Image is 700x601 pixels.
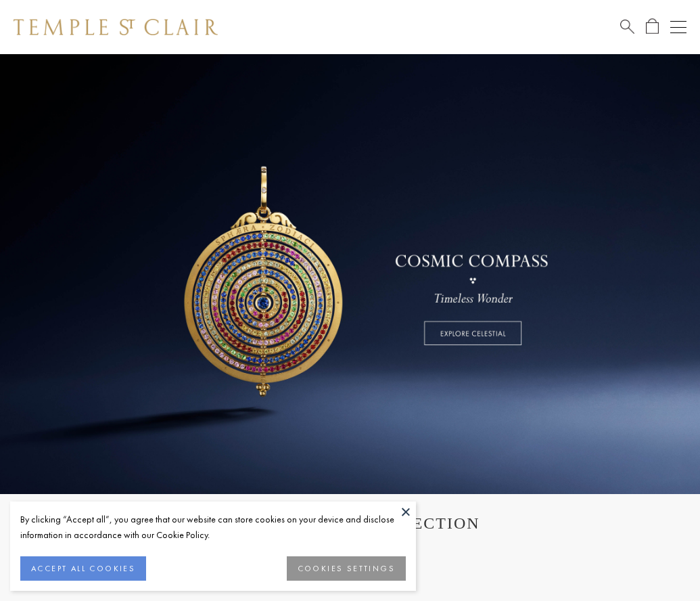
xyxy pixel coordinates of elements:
img: Temple St. Clair [14,19,218,35]
button: ACCEPT ALL COOKIES [20,556,146,581]
a: Search [620,18,634,35]
button: COOKIES SETTINGS [287,556,406,581]
button: Open navigation [670,19,686,35]
a: Open Shopping Bag [646,18,659,35]
div: By clicking “Accept all”, you agree that our website can store cookies on your device and disclos... [20,512,406,543]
